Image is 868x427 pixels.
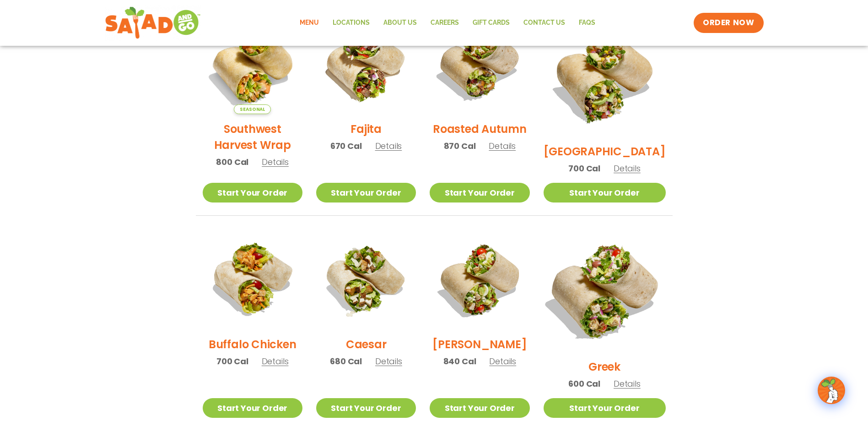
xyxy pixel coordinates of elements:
img: new-SAG-logo-768×292 [105,5,201,41]
a: Locations [326,12,377,33]
span: Details [375,140,402,152]
span: Details [375,356,402,367]
a: FAQs [572,12,602,33]
span: Details [614,378,641,389]
span: 840 Cal [443,355,476,367]
img: Product photo for Buffalo Chicken Wrap [203,230,302,329]
img: wpChatIcon [819,378,844,403]
a: Start Your Order [316,183,416,203]
span: 870 Cal [444,140,476,152]
h2: Buffalo Chicken [209,336,296,352]
span: 600 Cal [568,378,600,390]
span: 800 Cal [216,156,248,168]
h2: [PERSON_NAME] [432,336,527,352]
span: ORDER NOW [703,17,754,28]
h2: Southwest Harvest Wrap [203,121,302,153]
a: Menu [293,12,326,33]
h2: [GEOGRAPHIC_DATA] [544,143,666,159]
img: Product photo for BBQ Ranch Wrap [544,14,666,137]
span: Details [489,140,516,152]
h2: Caesar [346,336,387,352]
span: Details [489,356,516,367]
a: GIFT CARDS [466,12,517,33]
a: Start Your Order [316,398,416,418]
a: Start Your Order [544,398,666,418]
img: Product photo for Southwest Harvest Wrap [203,14,302,114]
a: Start Your Order [430,183,529,203]
a: Start Your Order [203,398,302,418]
img: Product photo for Fajita Wrap [316,14,416,114]
a: Start Your Order [430,398,529,418]
h2: Roasted Autumn [433,121,527,137]
img: Product photo for Caesar Wrap [316,230,416,329]
a: About Us [377,12,424,33]
span: Details [262,156,289,168]
a: Contact Us [517,12,572,33]
a: Start Your Order [544,183,666,203]
span: 680 Cal [330,355,362,367]
img: Product photo for Roasted Autumn Wrap [430,14,529,114]
span: Details [614,163,641,174]
img: Product photo for Greek Wrap [533,219,676,362]
span: 700 Cal [216,355,248,367]
span: 700 Cal [568,162,600,175]
h2: Greek [588,359,620,375]
img: Product photo for Cobb Wrap [430,230,529,329]
a: Start Your Order [203,183,302,203]
a: ORDER NOW [694,13,763,33]
nav: Menu [293,12,602,33]
span: Details [262,356,289,367]
a: Careers [424,12,466,33]
span: Seasonal [234,104,271,114]
span: 670 Cal [330,140,362,152]
h2: Fajita [350,121,382,137]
